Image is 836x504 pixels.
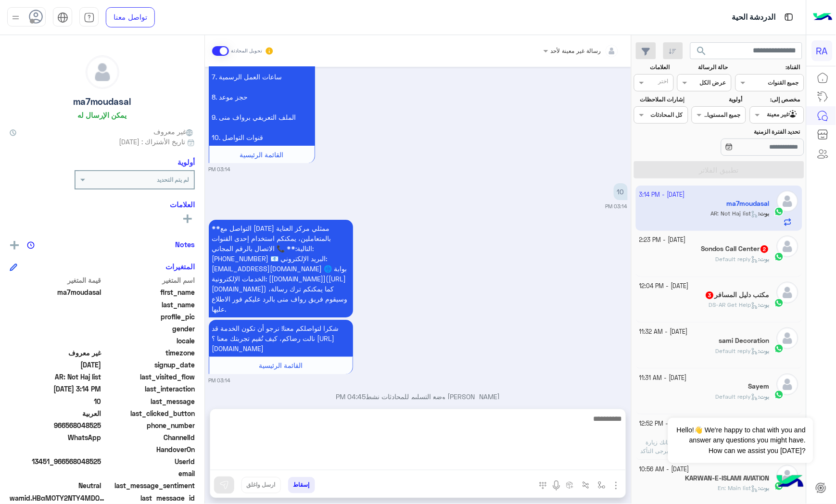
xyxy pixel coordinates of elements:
h5: ma7moudasal [74,96,131,107]
img: defaultAdmin.png [777,328,798,349]
img: add [10,241,19,250]
h6: Notes [175,240,195,249]
span: ChannelId [103,432,195,442]
img: WhatsApp [774,390,784,400]
h5: Sayem [748,382,770,391]
span: رسالة غير معينة لأحد [551,47,601,54]
span: Hello!👋 We're happy to chat with you and answer any questions you might have. How can we assist y... [668,418,813,463]
img: WhatsApp [774,298,784,308]
span: Default reply [716,347,759,354]
img: create order [566,481,574,489]
span: HandoverOn [103,444,195,454]
span: 13451_966568048525 [10,456,101,466]
h5: sami Decoration [719,337,770,345]
span: last_name [103,300,195,310]
button: create order [562,477,578,493]
img: tab [783,11,795,23]
img: make a call [539,482,547,490]
span: القائمة الرئيسية [259,361,303,369]
label: تحديد الفترة الزمنية [693,127,801,136]
span: last_clicked_button [103,408,195,418]
h5: KARWAN-E-ISLAMI AVIATION [685,474,770,482]
b: : [759,347,770,354]
span: DS-AR Get Help [709,301,759,308]
span: 3 [706,291,714,299]
p: الدردشة الحية [732,11,776,24]
label: أولوية [693,95,743,104]
button: إسقاط [288,477,315,493]
a: tab [79,7,99,27]
span: last_message_id [108,493,195,503]
small: [DATE] - 12:04 PM [640,282,689,291]
span: 2025-09-30T12:14:21.682Z [10,384,101,394]
small: 03:14 PM [606,202,628,210]
img: defaultAdmin.png [777,282,798,303]
span: last_visited_flow [103,372,195,382]
img: defaultAdmin.png [777,236,798,257]
label: مخصص إلى: [751,95,800,104]
img: tab [84,12,95,23]
span: 966568048525 [10,420,101,430]
img: defaultAdmin.png [777,465,798,487]
span: null [10,444,101,454]
span: Default reply [716,255,759,263]
button: ارسل واغلق [241,477,281,493]
b: : [759,393,770,400]
img: WhatsApp [774,252,784,262]
span: 2 [761,245,769,253]
p: [PERSON_NAME] وضع التسليم للمحادثات نشط [209,391,628,402]
span: profile_pic [103,312,195,322]
span: last_message_sentiment [103,480,195,491]
p: 30/9/2025, 3:14 PM [209,320,353,357]
span: Default reply [716,393,759,400]
label: إشارات الملاحظات [635,95,684,104]
span: timezone [103,348,195,358]
span: last_message [103,396,195,406]
p: 30/9/2025, 3:14 PM [614,183,628,200]
span: locale [103,336,195,346]
span: null [10,336,101,346]
b: لم يتم التحديد [157,176,189,183]
div: RA [812,40,833,61]
img: WhatsApp [774,344,784,353]
span: UserId [103,456,195,466]
h5: مكتب دليل المسافر [705,291,770,299]
span: بوت [760,393,770,400]
span: بوت [760,301,770,308]
img: profile [10,12,22,24]
span: 2 [10,432,101,442]
span: اسم المتغير [103,275,195,285]
img: defaultAdmin.png [777,374,798,395]
small: 03:14 PM [209,165,231,173]
span: last_interaction [103,384,195,394]
button: Trigger scenario [578,477,594,493]
b: : [759,255,770,263]
span: En: Main list [718,484,759,491]
div: اختر [659,77,670,88]
small: [DATE] - 11:32 AM [640,328,688,337]
small: [DATE] - 10:56 AM [640,465,690,474]
h6: العلامات [10,200,195,209]
p: 30/9/2025, 3:14 PM [209,220,353,317]
img: defaultAdmin.png [86,56,119,88]
img: Trigger scenario [582,481,590,489]
span: gender [103,324,195,334]
span: بوت [760,347,770,354]
span: null [10,468,101,479]
small: [DATE] - 12:52 PM [640,419,689,428]
h6: المتغيرات [165,262,195,271]
span: العربية [10,408,101,418]
small: تحويل المحادثة [231,47,263,55]
span: 0 [10,480,101,491]
span: غير معروف [10,348,101,358]
a: تواصل معنا [106,7,155,27]
button: تطبيق الفلاتر [634,161,804,178]
h6: أولوية [177,158,195,166]
button: search [690,42,714,63]
b: : [759,484,770,491]
h5: Sondos Call Center [701,245,770,253]
b: : [759,301,770,308]
span: search [696,45,708,57]
small: [DATE] - 11:31 AM [640,374,687,383]
img: select flow [598,481,606,489]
